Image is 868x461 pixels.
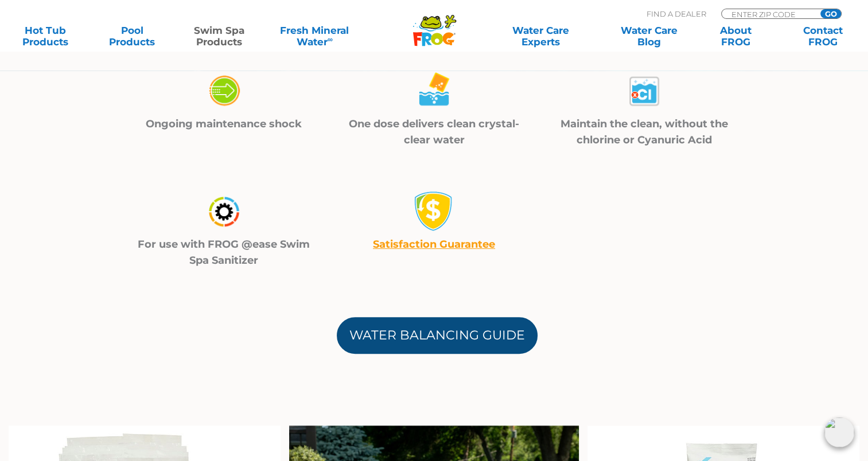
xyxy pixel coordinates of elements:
img: maintain_4-03 [624,71,664,111]
img: maintain_4-02 [414,71,454,111]
sup: ∞ [328,35,333,44]
a: AboutFROG [702,25,770,48]
input: Zip Code Form [730,9,808,19]
img: maintain_4-01 [204,71,244,111]
a: PoolProducts [99,25,166,48]
a: Fresh MineralWater∞ [273,25,357,48]
p: Ongoing maintenance shock [133,116,315,132]
a: Water Balancing Guide [337,317,538,354]
a: Water CareBlog [615,25,683,48]
img: money-back1-small [414,191,454,231]
p: Maintain the clean, without the chlorine or Cyanuric Acid [554,116,735,148]
p: For use with FROG @ease Swim Spa Sanitizer [133,236,315,268]
a: ContactFROG [789,25,857,48]
a: Swim SpaProducts [185,25,253,48]
a: Hot TubProducts [11,25,79,48]
p: Find A Dealer [647,9,706,19]
img: maintain_4-04 [204,191,244,232]
input: GO [820,9,841,18]
a: Satisfaction Guarantee [373,238,495,251]
a: Water CareExperts [486,25,595,48]
img: openIcon [824,417,854,447]
p: One dose delivers clean crystal-clear water [343,116,525,148]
